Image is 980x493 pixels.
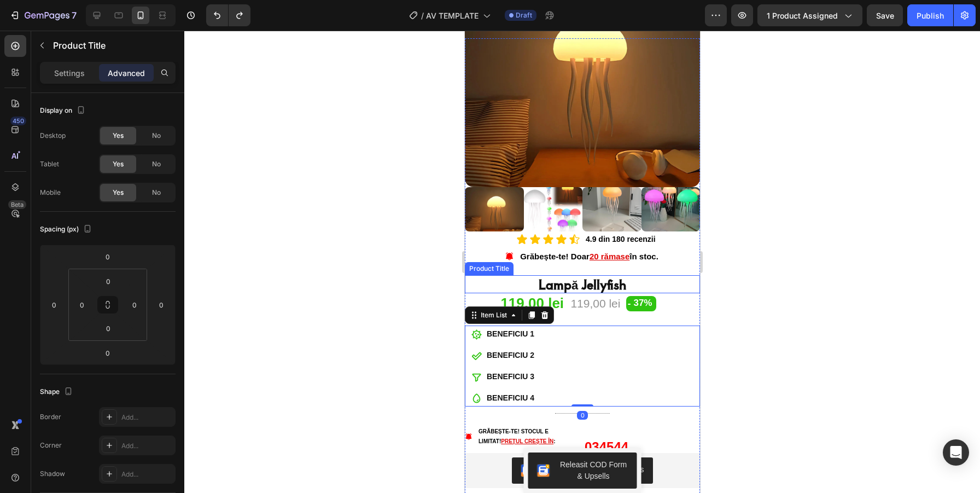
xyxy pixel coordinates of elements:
span: No [152,188,161,198]
span: Save [876,11,894,20]
button: 7 [4,4,81,26]
div: Corner [40,440,62,450]
div: Add... [121,413,173,422]
input: 0 [97,248,119,265]
span: Draft [516,10,532,20]
div: Open Intercom Messenger [943,439,969,466]
p: 7 [72,9,77,22]
span: No [152,131,161,141]
span: 1 product assigned [767,10,838,21]
input: 0px [97,320,119,337]
div: Spacing (px) [40,222,94,237]
div: Add... [121,441,173,451]
div: Mobile [40,188,61,198]
div: Display on [40,103,87,118]
span: Yes [113,159,124,169]
button: Publish [907,4,953,26]
div: Desktop [40,131,66,141]
input: 0px [97,273,119,289]
span: Yes [113,188,124,198]
iframe: Design area [465,31,700,493]
p: Product Title [53,39,171,52]
button: 1 product assigned [757,4,862,26]
span: No [152,159,161,169]
div: Border [40,412,61,422]
div: Shape [40,385,75,399]
input: 0px [74,297,90,313]
div: Beta [8,200,26,209]
input: 0 [97,345,119,361]
span: Yes [113,131,124,141]
input: 0 [153,297,170,313]
input: 0px [126,297,143,313]
div: 450 [10,117,26,125]
p: Advanced [108,67,145,79]
span: / [421,10,424,21]
p: Settings [54,67,85,79]
div: Add... [121,469,173,479]
input: 0 [46,297,62,313]
span: AV TEMPLATE [426,10,479,21]
div: Shadow [40,469,65,479]
div: Tablet [40,159,59,169]
div: Undo/Redo [206,4,250,26]
button: Save [867,4,903,26]
div: Publish [917,10,944,21]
